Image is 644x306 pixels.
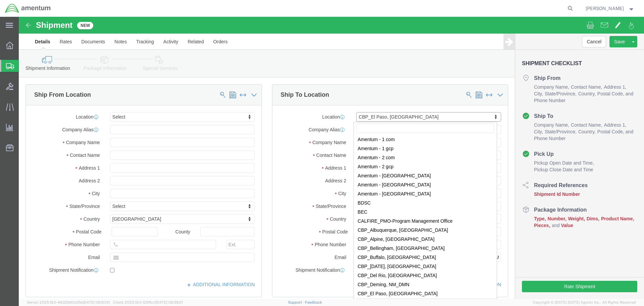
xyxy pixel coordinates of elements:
span: Server: 2025.19.0-49328d0a35e [27,300,110,304]
a: Support [288,300,305,304]
span: Nick Riddle [586,5,624,12]
span: [DATE] 09:50:51 [83,300,110,304]
a: Feedback [305,300,322,304]
img: logo [5,3,51,13]
span: Client: 2025.19.0-129fbcf [113,300,183,304]
button: [PERSON_NAME] [585,4,635,12]
span: Copyright © [DATE]-[DATE] Agistix Inc., All Rights Reserved [533,300,636,305]
iframe: FS Legacy Container [19,17,644,299]
span: [DATE] 09:39:01 [156,300,183,304]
